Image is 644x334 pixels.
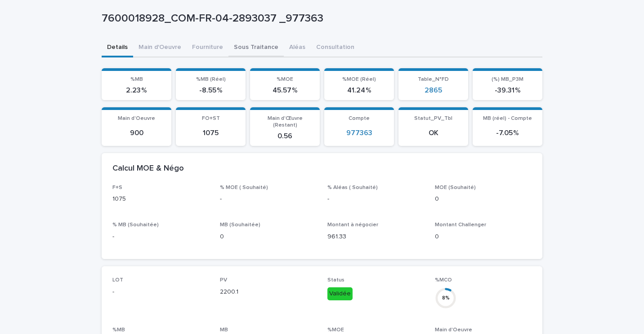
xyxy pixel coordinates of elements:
button: Fourniture [187,39,228,57]
span: %MOE [327,327,344,333]
span: %MCO [435,277,452,283]
button: Sous Traitance [228,39,284,57]
p: 2.23 % [107,86,166,95]
p: -7.05 % [478,129,537,137]
p: 1075 [112,194,209,204]
span: % MOE ( Souhaité) [220,185,268,190]
p: 0 [220,232,317,242]
p: 0.56 [255,132,314,141]
span: MB [220,327,228,333]
span: Main d'Œuvre (Restant) [268,116,303,127]
span: MB (réel) - Compte [483,116,532,121]
span: %MB [112,327,125,333]
p: - [220,194,317,204]
div: 8 % [435,293,456,303]
p: 0 [435,232,532,242]
p: -39.31 % [478,86,537,95]
span: FO+ST [202,116,220,121]
span: %MOE (Réel) [342,77,376,82]
h2: Calcul MOE & Négo [112,164,184,174]
span: Montant à négocier [327,222,378,228]
p: 961.33 [327,232,424,242]
p: 41.24 % [330,86,389,95]
button: Aléas [284,39,311,57]
span: %MOE [277,77,293,82]
span: LOT [112,277,123,283]
p: 0 [435,194,532,204]
span: % MB (Souhaitée) [112,222,159,228]
p: OK [404,129,463,137]
span: % Aléas ( Souhaité) [327,185,378,190]
span: MOE (Souhaité) [435,185,476,190]
p: - [112,287,209,297]
p: 45.57 % [255,86,314,95]
span: %MB [130,77,143,82]
button: Main d'Oeuvre [133,39,187,57]
p: 2200.1 [220,287,317,297]
p: -8.55 % [181,86,240,95]
span: Main d'Oeuvre [118,116,155,121]
p: 7600018928_COM-FR-04-2893037 _977363 [102,12,539,25]
span: %MB (Réel) [196,77,226,82]
span: F+S [112,185,122,190]
p: - [327,194,424,204]
span: Table_N°FD [418,77,449,82]
a: 2865 [425,86,442,95]
p: - [112,232,209,242]
span: Compte [349,116,370,121]
button: Consultation [311,39,360,57]
p: 1075 [181,129,240,137]
span: Main d'Oeuvre [435,327,472,333]
p: 900 [107,129,166,137]
span: Status [327,277,344,283]
div: Validée [327,287,353,300]
button: Details [102,39,133,57]
span: PV [220,277,227,283]
span: Montant Challenger [435,222,486,228]
a: 977363 [346,129,372,137]
span: MB (Souhaitée) [220,222,260,228]
span: Statut_PV_Tbl [414,116,452,121]
span: (%) MB_P3M [492,77,523,82]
